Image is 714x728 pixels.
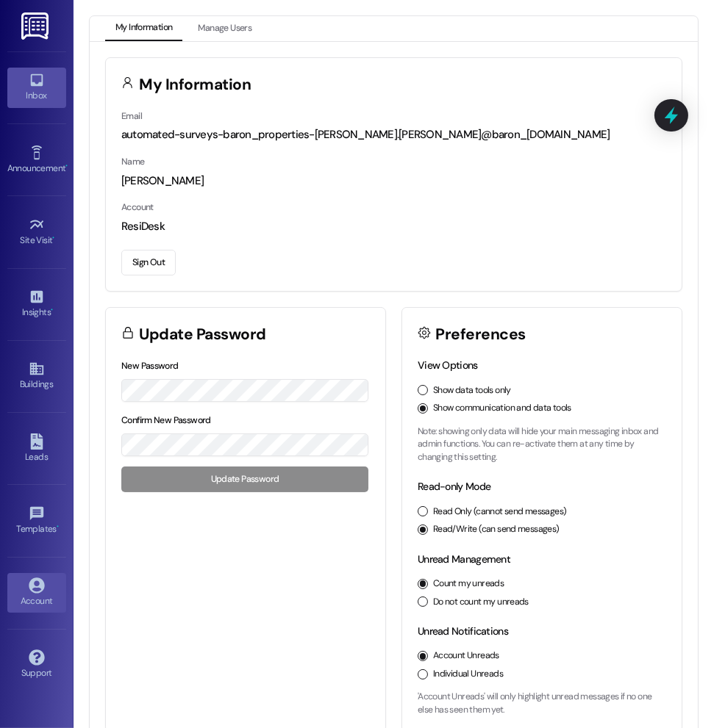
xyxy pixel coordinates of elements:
h3: Preferences [436,327,526,342]
label: Account [121,201,154,213]
p: 'Account Unreads' will only highlight unread messages if no one else has seen them yet. [418,691,666,716]
label: Unread Notifications [418,624,508,638]
label: Show communication and data tools [433,402,571,415]
button: My Information [105,16,182,41]
a: Support [7,645,66,685]
label: Read Only (cannot send messages) [433,505,566,519]
label: Account Unreads [433,649,499,663]
a: Buildings [7,356,66,396]
label: Name [121,156,145,167]
label: Read/Write (can send messages) [433,523,560,536]
label: Individual Unreads [433,668,503,681]
label: New Password [121,360,179,372]
div: automated-surveys-baron_properties-[PERSON_NAME].[PERSON_NAME]@baron_[DOMAIN_NAME] [121,127,666,143]
label: Count my unreads [433,577,504,591]
a: Account [7,573,66,613]
label: Confirm New Password [121,414,211,426]
p: Note: showing only data will hide your main messaging inbox and admin functions. You can re-activ... [418,425,666,464]
label: Email [121,110,142,122]
label: Read-only Mode [418,480,490,493]
a: Insights • [7,284,66,324]
label: View Options [418,358,478,372]
a: Site Visit • [7,212,66,252]
a: Templates • [7,501,66,541]
span: • [65,161,68,171]
span: • [57,522,59,532]
span: • [51,305,53,315]
h3: My Information [140,77,251,93]
button: Manage Users [188,16,262,41]
img: ResiDesk Logo [21,12,51,40]
a: Leads [7,429,66,469]
div: [PERSON_NAME] [121,173,666,189]
div: ResiDesk [121,219,666,234]
button: Sign Out [121,250,176,275]
a: Inbox [7,68,66,107]
span: • [53,233,55,243]
h3: Update Password [140,327,266,342]
label: Show data tools only [433,384,511,397]
label: Do not count my unreads [433,596,529,609]
label: Unread Management [418,552,510,566]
